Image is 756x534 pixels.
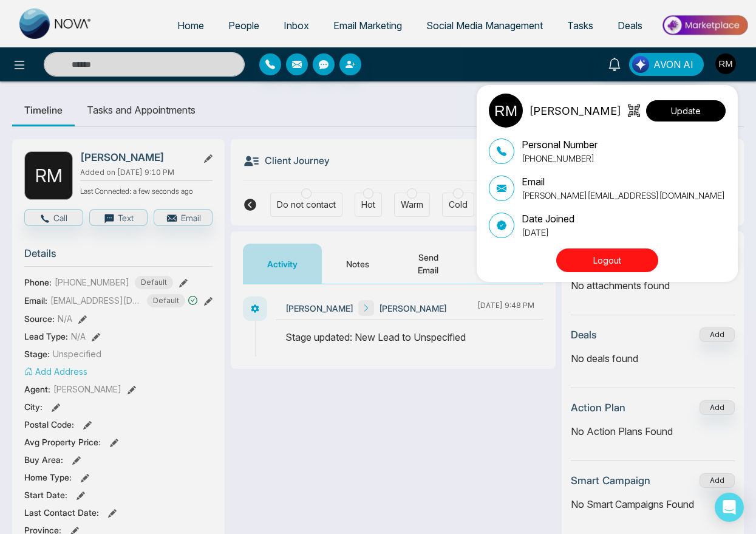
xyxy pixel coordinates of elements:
[522,189,725,202] p: [PERSON_NAME][EMAIL_ADDRESS][DOMAIN_NAME]
[522,137,598,152] p: Personal Number
[715,493,744,522] div: Open Intercom Messenger
[646,100,726,122] button: Update
[522,174,725,189] p: Email
[556,248,658,272] button: Logout
[522,226,574,239] p: [DATE]
[522,152,598,165] p: [PHONE_NUMBER]
[522,211,574,226] p: Date Joined
[529,103,621,119] p: [PERSON_NAME]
